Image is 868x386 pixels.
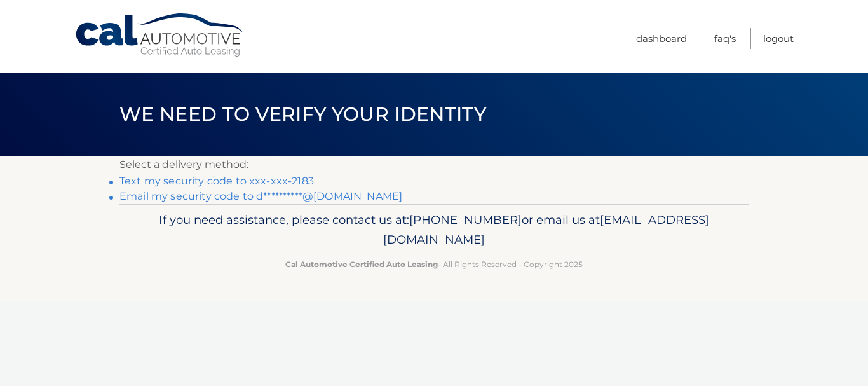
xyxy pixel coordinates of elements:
span: [PHONE_NUMBER] [409,212,522,227]
p: If you need assistance, please contact us at: or email us at [128,210,740,251]
p: - All Rights Reserved - Copyright 2025 [128,258,740,271]
a: Email my security code to d**********@[DOMAIN_NAME] [119,190,402,202]
p: Select a delivery method: [119,156,749,174]
span: We need to verify your identity [119,102,486,126]
a: Text my security code to xxx-xxx-2183 [119,175,314,187]
a: Cal Automotive [74,13,246,58]
a: Dashboard [636,28,687,49]
a: Logout [763,28,794,49]
a: FAQ's [714,28,736,49]
strong: Cal Automotive Certified Auto Leasing [285,259,438,269]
